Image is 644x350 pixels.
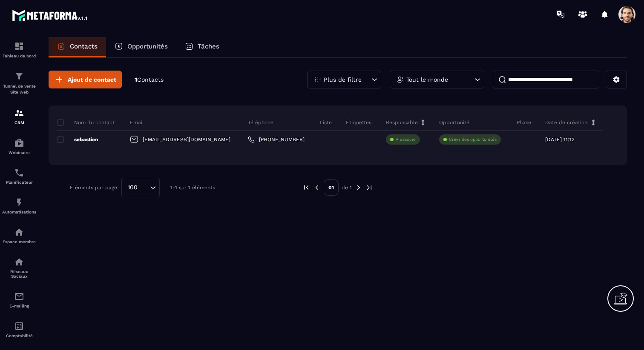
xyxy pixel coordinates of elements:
[2,150,36,155] p: Webinaire
[2,304,36,308] p: E-mailing
[342,184,352,191] p: de 1
[302,184,310,191] img: prev
[130,119,144,126] p: Email
[386,119,418,126] p: Responsable
[2,65,36,102] a: formationformationTunnel de vente Site web
[14,291,24,302] img: email
[14,321,24,331] img: accountant
[127,43,168,50] p: Opportunités
[2,191,36,221] a: automationsautomationsAutomatisations
[320,119,332,126] p: Liste
[137,76,164,83] span: Contacts
[2,333,36,338] p: Comptabilité
[14,41,24,51] img: formation
[14,227,24,237] img: automations
[355,184,362,191] img: next
[324,179,339,196] p: 01
[70,185,117,191] p: Éléments par page
[439,119,469,126] p: Opportunité
[141,183,148,192] input: Search for option
[2,250,36,285] a: social-networksocial-networkRéseaux Sociaux
[14,138,24,148] img: automations
[176,37,228,57] a: Tâches
[135,76,164,84] p: 1
[2,269,36,279] p: Réseaux Sociaux
[449,137,497,142] p: Créer des opportunités
[2,180,36,185] p: Planificateur
[14,197,24,208] img: automations
[2,285,36,315] a: emailemailE-mailing
[365,184,373,191] img: next
[57,136,98,143] p: sebastien
[2,161,36,191] a: schedulerschedulerPlanificateur
[125,183,141,192] span: 100
[2,120,36,125] p: CRM
[324,77,362,83] p: Plus de filtre
[2,239,36,244] p: Espace membre
[406,77,448,83] p: Tout le monde
[2,221,36,250] a: automationsautomationsEspace membre
[313,184,321,191] img: prev
[346,119,371,126] p: Étiquettes
[49,71,122,88] button: Ajout de contact
[14,108,24,118] img: formation
[14,168,24,178] img: scheduler
[198,43,219,50] p: Tâches
[70,43,98,50] p: Contacts
[545,119,587,126] p: Date de création
[517,119,531,126] p: Phase
[121,178,160,197] div: Search for option
[396,137,416,142] p: À associe
[57,119,115,126] p: Nom du contact
[14,71,24,81] img: formation
[170,185,215,191] p: 1-1 sur 1 éléments
[248,136,305,143] a: [PHONE_NUMBER]
[248,119,273,126] p: Téléphone
[2,210,36,214] p: Automatisations
[2,315,36,344] a: accountantaccountantComptabilité
[2,54,36,58] p: Tableau de bord
[12,8,89,23] img: logo
[106,37,176,57] a: Opportunités
[2,102,36,131] a: formationformationCRM
[68,75,116,84] span: Ajout de contact
[2,83,36,95] p: Tunnel de vente Site web
[2,131,36,161] a: automationsautomationsWebinaire
[2,35,36,65] a: formationformationTableau de bord
[49,37,106,57] a: Contacts
[545,137,575,142] p: [DATE] 11:12
[14,257,24,267] img: social-network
